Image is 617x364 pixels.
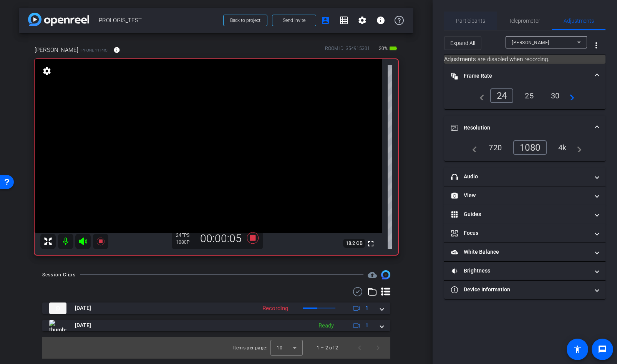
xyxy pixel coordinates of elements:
[49,320,66,331] img: thumb-nail
[598,345,607,354] mat-icon: message
[35,46,78,54] span: [PERSON_NAME]
[444,262,605,280] mat-expansion-panel-header: Brightness
[451,173,589,181] mat-panel-title: Audio
[358,16,367,25] mat-icon: settings
[509,18,540,23] span: Teleprompter
[80,47,108,53] span: iPhone 11 Pro
[42,303,390,314] mat-expansion-panel-header: thumb-nail[DATE]Recording1
[444,205,605,224] mat-expansion-panel-header: Guides
[444,243,605,261] mat-expansion-panel-header: White Balance
[42,271,76,279] div: Session Clips
[272,15,316,26] button: Send invite
[41,66,52,76] mat-icon: settings
[512,40,549,45] span: [PERSON_NAME]
[564,18,594,23] span: Adjustments
[444,116,605,140] mat-expansion-panel-header: Resolution
[444,168,605,186] mat-expansion-panel-header: Audio
[376,16,385,25] mat-icon: info
[259,304,292,313] div: Recording
[343,239,365,248] span: 18.2 GB
[195,232,247,245] div: 00:00:05
[451,210,589,218] mat-panel-title: Guides
[444,64,605,88] mat-expansion-panel-header: Frame Rate
[468,143,477,152] mat-icon: navigate_before
[339,16,348,25] mat-icon: grid_on
[444,140,605,161] div: Resolution
[368,270,377,279] mat-icon: cloud_upload
[75,304,91,312] span: [DATE]
[176,239,195,245] div: 1080P
[451,191,589,199] mat-panel-title: View
[451,229,589,237] mat-panel-title: Focus
[28,13,89,26] img: app-logo
[325,45,370,56] div: ROOM ID: 354915301
[451,248,589,256] mat-panel-title: White Balance
[451,124,589,132] mat-panel-title: Resolution
[378,42,389,55] span: 20%
[444,55,605,64] mat-card: Adjustments are disabled when recording.
[565,91,574,100] mat-icon: navigate_next
[451,267,589,275] mat-panel-title: Brightness
[233,344,267,352] div: Items per page:
[450,36,475,50] span: Expand All
[75,321,91,329] span: [DATE]
[366,239,375,248] mat-icon: fullscreen
[451,72,589,80] mat-panel-title: Frame Rate
[592,41,601,50] mat-icon: more_vert
[444,186,605,205] mat-expansion-panel-header: View
[587,36,605,55] button: More Options for Adjustments Panel
[389,44,398,53] mat-icon: battery_std
[381,270,390,279] img: Session clips
[113,47,120,53] mat-icon: info
[317,344,338,352] div: 1 – 2 of 2
[475,91,484,100] mat-icon: navigate_before
[230,18,260,23] span: Back to project
[42,320,390,331] mat-expansion-panel-header: thumb-nail[DATE]Ready1
[49,303,66,314] img: thumb-nail
[321,16,330,25] mat-icon: account_box
[451,286,589,294] mat-panel-title: Device Information
[369,339,387,357] button: Next page
[444,36,481,50] button: Expand All
[176,232,195,238] div: 24
[283,17,305,23] span: Send invite
[365,304,368,312] span: 1
[572,143,582,152] mat-icon: navigate_next
[456,18,485,23] span: Participants
[365,321,368,329] span: 1
[223,15,267,26] button: Back to project
[368,270,377,279] span: Destinations for your clips
[444,88,605,109] div: Frame Rate
[315,321,338,330] div: Ready
[99,13,219,28] span: PROLOGIS_TEST
[444,281,605,299] mat-expansion-panel-header: Device Information
[350,339,369,357] button: Previous page
[181,233,189,238] span: FPS
[444,224,605,243] mat-expansion-panel-header: Focus
[573,345,582,354] mat-icon: accessibility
